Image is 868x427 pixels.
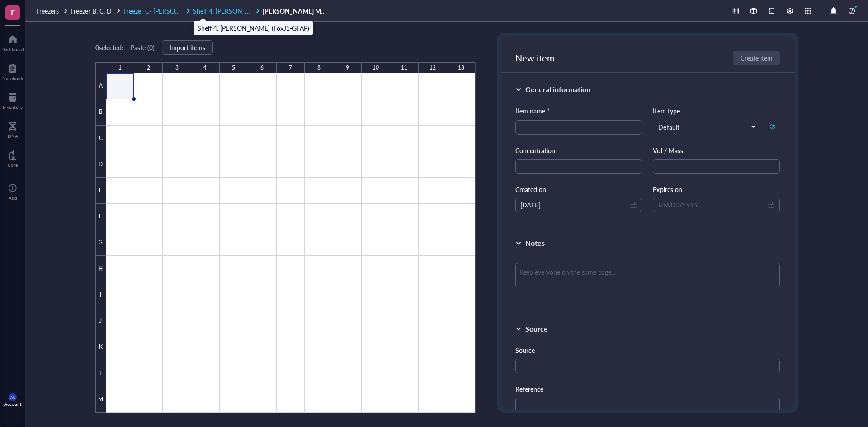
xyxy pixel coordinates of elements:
[198,23,309,33] div: Shelf 4. [PERSON_NAME] (FoxJ1-GFAP)
[147,62,150,74] div: 2
[653,106,780,116] div: Item type
[458,62,464,74] div: 13
[2,61,23,81] a: Notebook
[131,40,155,55] button: Paste (0)
[95,386,106,413] div: M
[515,345,780,355] div: Source
[11,7,15,18] span: F
[373,62,379,74] div: 10
[95,99,106,126] div: B
[658,200,766,210] input: MM/DD/YYYY
[123,7,261,15] a: Freezer C- [PERSON_NAME] [PERSON_NAME] et FedShelf 4. [PERSON_NAME] (FoxJ1-GFAP)
[515,184,642,194] div: Created on
[2,75,23,81] div: Notebook
[1,47,24,52] div: Dashboard
[525,84,590,95] div: General information
[1,32,24,52] a: Dashboard
[733,51,780,65] button: Create item
[193,6,305,15] span: Shelf 4. [PERSON_NAME] (FoxJ1-GFAP)
[8,133,18,139] div: DNA
[118,62,122,74] div: 1
[71,7,122,15] a: Freezer B, C, D
[36,6,59,15] span: Freezers
[289,62,292,74] div: 7
[346,62,349,74] div: 9
[10,395,15,399] span: AA
[263,7,330,15] a: [PERSON_NAME] Montreal
[429,62,436,74] div: 12
[95,256,106,282] div: H
[95,126,106,152] div: C
[95,204,106,230] div: F
[515,145,642,155] div: Concentration
[8,148,18,168] a: Core
[95,230,106,256] div: G
[95,151,106,178] div: D
[515,106,550,116] div: Item name
[203,62,207,74] div: 4
[95,42,123,52] div: 0 selected:
[401,62,407,74] div: 11
[95,282,106,308] div: I
[95,334,106,361] div: K
[175,62,179,74] div: 3
[525,238,545,249] div: Notes
[525,324,548,334] div: Source
[95,73,106,99] div: A
[260,62,264,74] div: 6
[521,200,629,210] input: MM/DD/YYYY
[95,360,106,386] div: L
[170,44,205,51] span: Import items
[3,90,23,110] a: Inventory
[3,104,23,110] div: Inventory
[95,308,106,334] div: J
[95,178,106,204] div: E
[8,162,18,168] div: Core
[9,195,17,201] div: Add
[317,62,321,74] div: 8
[653,145,780,155] div: Vol / Mass
[71,6,112,15] span: Freezer B, C, D
[36,7,69,15] a: Freezers
[232,62,235,74] div: 5
[4,401,22,407] div: Account
[515,384,780,394] div: Reference
[8,119,18,139] a: DNA
[162,40,213,55] button: Import items
[123,6,274,15] span: Freezer C- [PERSON_NAME] [PERSON_NAME] et Fed
[515,52,555,64] span: New item
[653,184,780,194] div: Expires on
[658,123,755,131] span: Default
